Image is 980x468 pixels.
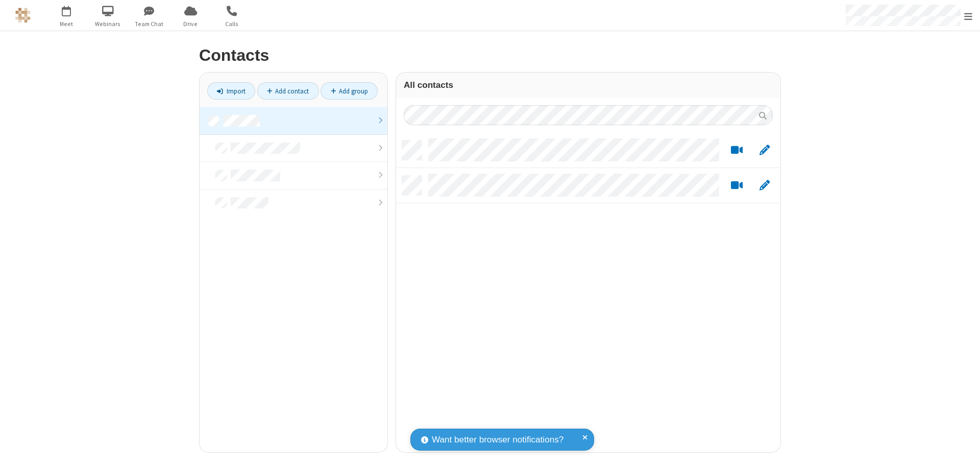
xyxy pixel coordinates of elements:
a: Add contact [257,82,319,100]
button: Edit [754,179,774,192]
img: QA Selenium DO NOT DELETE OR CHANGE [15,8,31,23]
button: Start a video meeting [727,179,747,192]
h3: All contacts [404,80,773,90]
span: Meet [47,19,86,29]
span: Calls [213,19,251,29]
h2: Contacts [199,46,781,64]
span: Want better browser notifications? [432,433,563,447]
span: Team Chat [130,19,168,29]
span: Webinars [89,19,127,29]
a: Import [207,82,255,100]
span: Drive [171,19,210,29]
button: Edit [754,144,774,157]
div: grid [396,133,780,452]
a: Add group [321,82,378,100]
button: Start a video meeting [727,144,747,157]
